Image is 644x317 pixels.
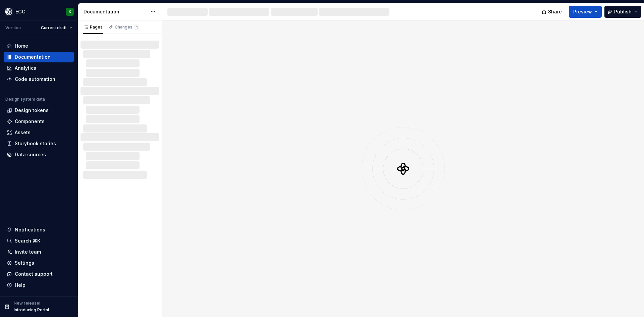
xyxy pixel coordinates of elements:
div: Version [5,25,21,31]
div: Design system data [5,97,45,102]
div: Settings [15,260,34,266]
div: Data sources [15,151,46,158]
a: Design tokens [4,105,74,116]
div: Documentation [15,54,51,60]
a: Components [4,116,74,127]
button: Preview [569,6,602,18]
div: Search ⌘K [15,237,40,244]
a: Settings [4,258,74,268]
a: Data sources [4,149,74,160]
div: Analytics [15,65,36,71]
div: Home [15,43,28,49]
a: Analytics [4,63,74,73]
span: 1 [134,24,139,30]
div: EGG [15,8,25,15]
div: Contact support [15,271,53,277]
button: Contact support [4,269,74,279]
div: Components [15,118,45,125]
img: 87d06435-c97f-426c-aa5d-5eb8acd3d8b3.png [5,8,13,16]
div: Design tokens [15,107,49,114]
div: Notifications [15,226,45,233]
a: Code automation [4,74,74,85]
a: Storybook stories [4,138,74,149]
span: Publish [614,8,632,15]
p: New release! [14,301,40,306]
div: Pages [83,24,103,30]
div: Assets [15,129,31,136]
span: Preview [573,8,592,15]
a: Home [4,41,74,51]
button: Share [538,6,566,18]
button: Help [4,280,74,290]
div: K [69,9,71,14]
div: Storybook stories [15,140,56,147]
button: EGGK [1,4,76,19]
div: Documentation [84,8,147,15]
a: Documentation [4,52,74,62]
button: Publish [604,6,641,18]
div: Changes [115,24,139,30]
button: Search ⌘K [4,235,74,246]
div: Invite team [15,249,41,255]
span: Current draft [41,25,67,31]
div: Help [15,282,25,288]
button: Current draft [38,23,75,33]
span: Share [548,8,562,15]
button: Notifications [4,224,74,235]
p: Introducing Portal [14,307,49,313]
a: Assets [4,127,74,138]
a: Invite team [4,247,74,257]
div: Code automation [15,76,55,83]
